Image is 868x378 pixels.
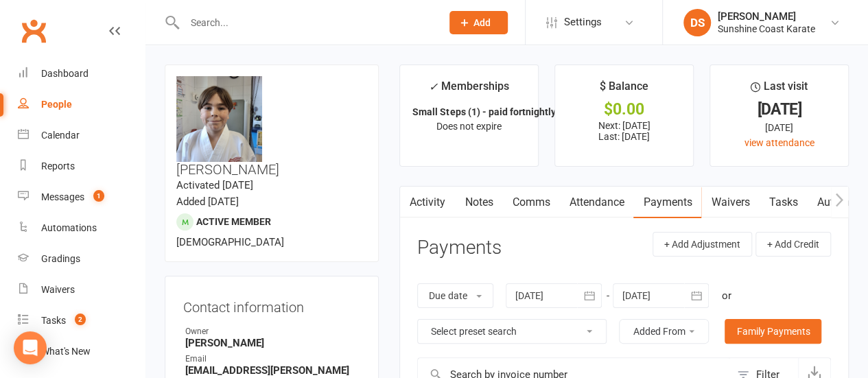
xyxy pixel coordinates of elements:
div: Owner [185,325,360,338]
p: Next: [DATE] Last: [DATE] [567,120,681,142]
a: Family Payments [725,319,821,344]
div: Dashboard [41,68,89,79]
a: Automations [18,213,145,244]
a: Waivers [18,274,145,305]
div: $ Balance [600,78,648,102]
div: People [41,99,72,110]
span: Settings [564,7,602,38]
div: [DATE] [723,120,836,135]
div: Open Intercom Messenger [14,331,47,364]
a: Attendance [559,187,633,218]
i: ✓ [429,80,438,93]
div: Reports [41,161,75,172]
div: Gradings [41,253,80,264]
button: Due date [417,283,493,308]
h3: Payments [417,237,501,259]
a: view attendance [744,137,814,148]
a: Activity [400,187,455,218]
a: What's New [18,336,145,367]
a: Payments [633,187,701,218]
div: Waivers [41,284,75,295]
div: Sunshine Coast Karate [718,23,815,35]
div: [DATE] [723,102,836,117]
h3: [PERSON_NAME] [176,76,367,177]
a: Tasks 2 [18,305,145,336]
div: DS [683,9,711,36]
h3: Contact information [183,294,360,315]
img: image1753770702.png [176,76,262,162]
button: + Add Credit [755,232,831,257]
time: Activated [DATE] [176,179,253,191]
button: Add [449,11,508,34]
span: 2 [75,314,86,325]
a: Dashboard [18,58,145,89]
div: $0.00 [567,102,681,117]
button: Added From [619,319,709,344]
div: Automations [41,222,97,233]
a: Gradings [18,244,145,274]
div: Calendar [41,130,80,141]
a: Calendar [18,120,145,151]
div: Messages [41,191,84,202]
div: Last visit [751,78,808,102]
button: + Add Adjustment [653,232,752,257]
span: Add [473,17,491,28]
div: What's New [41,346,91,357]
div: [PERSON_NAME] [718,10,815,23]
div: or [721,287,731,304]
span: [DEMOGRAPHIC_DATA] [176,236,284,248]
a: Tasks [759,187,807,218]
a: Waivers [701,187,759,218]
span: Does not expire [436,121,502,132]
time: Added [DATE] [176,196,239,208]
a: Messages 1 [18,182,145,213]
div: Tasks [41,315,66,326]
strong: [PERSON_NAME] [185,337,360,349]
a: Notes [455,187,502,218]
strong: Small Steps (1) - paid fortnightly [412,106,555,117]
a: People [18,89,145,120]
div: Memberships [429,78,509,103]
a: Comms [502,187,559,218]
div: Email [185,353,360,366]
input: Search... [180,13,432,32]
span: 1 [93,190,104,202]
a: Clubworx [16,14,51,48]
span: Active member [196,216,271,227]
a: Reports [18,151,145,182]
